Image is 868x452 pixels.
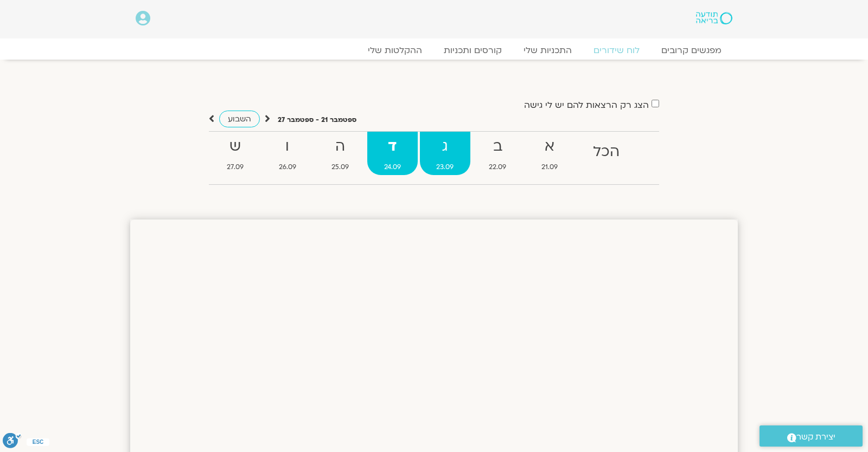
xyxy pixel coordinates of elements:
[262,162,312,173] span: 26.09
[473,132,523,175] a: ב22.09
[473,162,523,173] span: 22.09
[262,132,312,175] a: ו26.09
[315,134,365,159] strong: ה
[420,134,470,159] strong: ג
[210,134,260,159] strong: ש
[583,45,650,56] a: לוח שידורים
[210,162,260,173] span: 27.09
[796,430,835,444] span: יצירת קשר
[228,114,251,124] span: השבוע
[367,132,417,175] a: ד24.09
[577,140,636,164] strong: הכל
[525,162,575,173] span: 21.09
[577,132,636,175] a: הכל
[420,162,470,173] span: 23.09
[420,132,470,175] a: ג23.09
[473,134,523,159] strong: ב
[759,425,863,447] a: יצירת קשר
[524,100,649,110] label: הצג רק הרצאות להם יש לי גישה
[357,45,433,56] a: ההקלטות שלי
[315,162,365,173] span: 25.09
[650,45,732,56] a: מפגשים קרובים
[210,132,260,175] a: ש27.09
[315,132,365,175] a: ה25.09
[367,162,417,173] span: 24.09
[513,45,583,56] a: התכניות שלי
[219,111,260,127] a: השבוע
[262,134,312,159] strong: ו
[278,114,356,126] p: ספטמבר 21 - ספטמבר 27
[136,45,732,56] nav: Menu
[367,134,417,159] strong: ד
[525,134,575,159] strong: א
[433,45,513,56] a: קורסים ותכניות
[525,132,575,175] a: א21.09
